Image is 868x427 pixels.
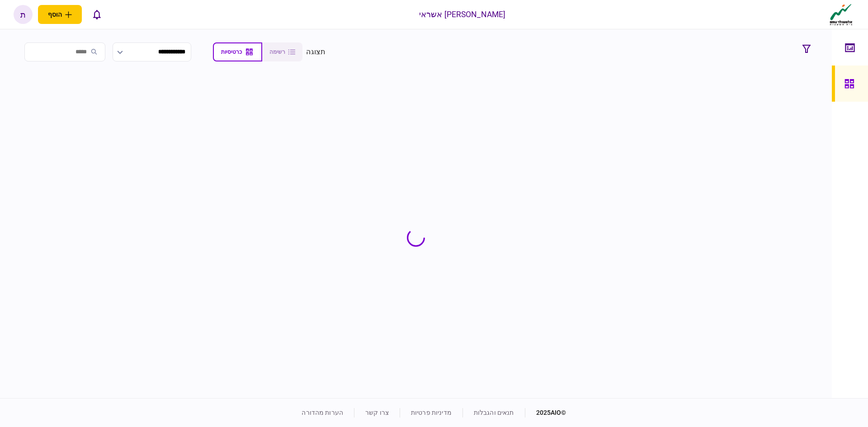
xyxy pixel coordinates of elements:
div: © 2025 AIO [525,408,566,418]
div: [PERSON_NAME] אשראי [419,9,506,20]
button: כרטיסיות [213,42,262,61]
a: תנאים והגבלות [474,409,514,416]
img: client company logo [828,3,854,26]
button: פתח תפריט להוספת לקוח [38,5,82,24]
a: צרו קשר [365,409,389,416]
button: פתח רשימת התראות [87,5,106,24]
span: רשימה [269,49,285,55]
button: רשימה [262,42,302,61]
div: תצוגה [306,47,325,57]
button: ת [14,5,33,24]
a: מדיניות פרטיות [411,409,452,416]
a: הערות מהדורה [302,409,343,416]
span: כרטיסיות [221,49,242,55]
